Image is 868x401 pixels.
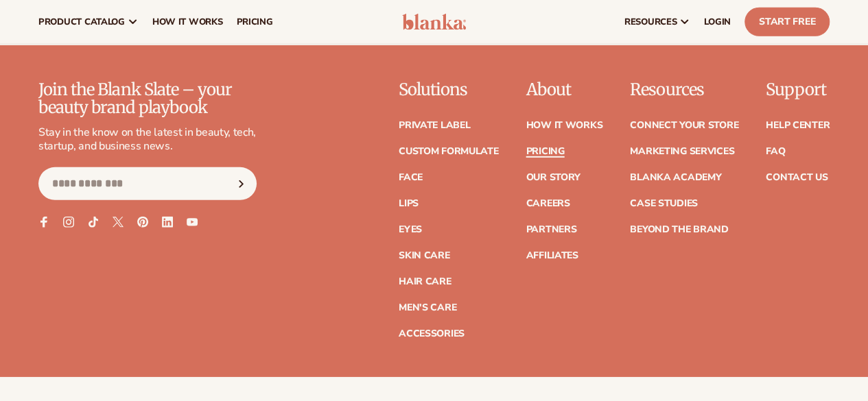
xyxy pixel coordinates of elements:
span: resources [624,16,677,27]
a: Men's Care [399,303,456,313]
a: Pricing [526,147,564,156]
p: Join the Blank Slate – your beauty brand playbook [38,81,257,117]
a: Marketing services [630,147,734,156]
span: LOGIN [704,16,731,27]
a: Face [399,173,423,182]
span: product catalog [38,16,125,27]
a: Accessories [399,329,465,339]
a: Contact Us [766,173,828,182]
a: Connect your store [630,121,738,130]
button: Subscribe [226,167,256,200]
a: Beyond the brand [630,225,729,234]
a: Careers [526,199,570,208]
a: Hair Care [399,277,451,287]
span: pricing [236,16,272,27]
a: Eyes [399,225,422,234]
p: Resources [630,81,738,99]
a: Case Studies [630,199,698,208]
a: FAQ [766,147,785,156]
a: Partners [526,225,576,234]
a: Custom formulate [399,147,499,156]
span: How It Works [152,16,223,27]
p: Solutions [399,81,499,99]
a: Affiliates [526,251,578,260]
a: Blanka Academy [630,173,721,182]
a: Our Story [526,173,580,182]
a: Start Free [744,8,830,36]
p: Stay in the know on the latest in beauty, tech, startup, and business news. [38,125,257,154]
a: How It Works [526,121,602,130]
a: Private label [399,121,470,130]
a: Lips [399,199,419,208]
a: Help Center [766,121,830,130]
a: Skin Care [399,251,449,260]
img: logo [402,14,467,30]
p: Support [766,81,830,99]
p: About [526,81,602,99]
